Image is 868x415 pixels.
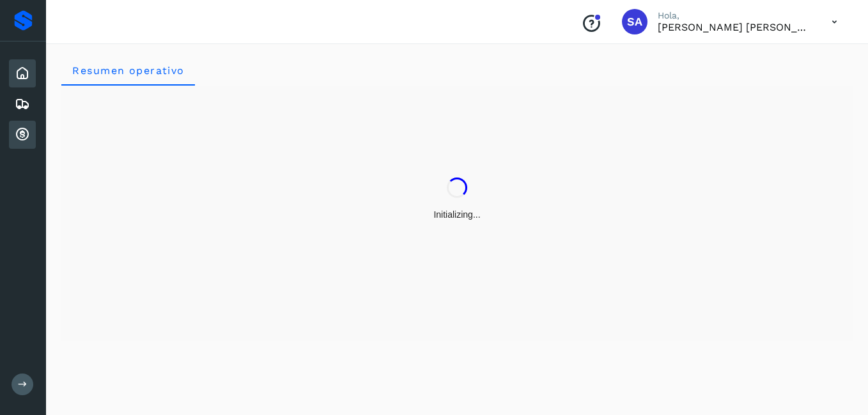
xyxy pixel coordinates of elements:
div: Cuentas por cobrar [9,121,36,149]
p: Hola, [658,10,811,21]
span: Resumen operativo [72,64,185,77]
div: Embarques [9,90,36,118]
div: Inicio [9,59,36,87]
p: Saul Armando Palacios Martinez [658,21,811,33]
